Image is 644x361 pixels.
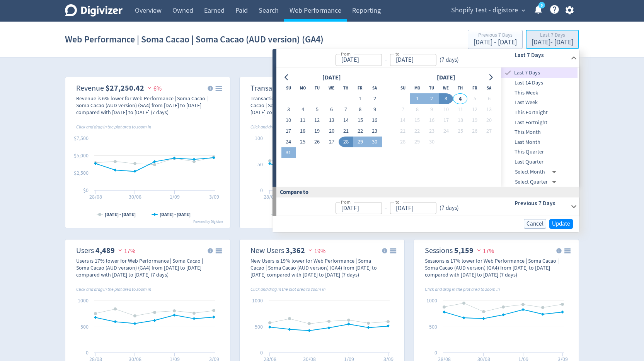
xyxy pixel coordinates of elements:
text: 30/08 [129,193,141,200]
button: Go to previous month [281,72,293,83]
button: 10 [281,115,296,126]
span: Last Month [501,138,578,147]
button: 14 [339,115,353,126]
button: 19 [310,126,324,137]
th: Sunday [396,83,410,93]
button: 18 [453,115,467,126]
svg: Transactions 338 10% [243,80,401,225]
div: Transactions is 10% lower for Web Performance | Soma Cacao | Soma Cacao (AUD version) (GA4) from ... [250,95,384,116]
strong: 3,362 [286,245,305,256]
th: Wednesday [324,83,339,93]
i: Click and drag in the plot area to zoom in [425,286,500,292]
button: Cancel [524,219,546,229]
button: 23 [424,126,439,137]
button: 24 [439,126,453,137]
text: 28/08 [264,193,276,200]
label: to [395,51,400,57]
text: 0 [86,349,89,356]
button: 24 [281,137,296,147]
button: 27 [482,126,496,137]
i: Click and drag in the plot area to zoom in [76,124,151,130]
button: 15 [410,115,424,126]
button: 17 [281,126,296,137]
button: 9 [424,104,439,115]
text: 500 [255,323,263,330]
label: to [395,199,400,205]
div: - [382,56,390,64]
span: Cancel [526,221,543,227]
div: [DATE] - [DATE] [532,39,573,46]
nav: presets [501,67,578,187]
label: from [341,199,351,205]
text: 0 [260,187,263,194]
button: 4 [296,104,310,115]
div: Last Quarter [501,157,578,167]
button: 13 [482,104,496,115]
button: 31 [281,147,296,158]
i: Click and drag in the plot area to zoom in [250,124,325,130]
text: [DATE] - [DATE] [105,211,136,218]
button: 22 [353,126,367,137]
div: Last Week [501,98,578,108]
text: 1000 [78,297,89,304]
button: 16 [368,115,382,126]
button: 26 [310,137,324,147]
h1: Web Performance | Soma Cacao | Soma Cacao (AUD version) (GA4) [65,27,324,52]
button: 22 [410,126,424,137]
th: Friday [353,83,367,93]
button: 3 [439,93,453,104]
span: 17% [116,247,135,255]
span: Shopify Test - digistore [451,4,518,17]
text: $0 [83,187,89,194]
div: ( 7 days ) [436,204,459,213]
i: Click and drag in the plot area to zoom in [76,286,151,292]
button: 10 [439,104,453,115]
th: Tuesday [424,83,439,93]
strong: 5,159 [454,245,474,256]
button: 1 [353,93,367,104]
button: 18 [296,126,310,137]
th: Friday [467,83,482,93]
button: 27 [324,137,339,147]
h6: Last 7 Days [515,51,567,60]
th: Monday [410,83,424,93]
div: Last 7 Days [501,67,578,78]
a: 5 [538,2,545,8]
button: 14 [396,115,410,126]
th: Thursday [453,83,467,93]
div: Previous 7 Days [474,32,517,39]
div: Last Month [501,137,578,147]
dt: Revenue [76,83,104,93]
div: [DATE] - [DATE] [474,39,517,46]
button: 7 [339,104,353,115]
button: 6 [324,104,339,115]
button: 12 [467,104,482,115]
dt: Transactions [250,83,292,93]
button: 5 [467,93,482,104]
button: Previous 7 Days[DATE] - [DATE] [468,30,523,49]
h6: Previous 7 Days [515,199,567,208]
button: 3 [281,104,296,115]
img: negative-performance.svg [116,247,124,253]
text: 1/09 [170,193,180,200]
div: This Quarter [501,147,578,157]
button: Update [549,219,573,229]
text: $5,000 [74,152,89,159]
div: This Fortnight [501,108,578,118]
button: 5 [310,104,324,115]
text: 1000 [426,297,437,304]
text: 5 [541,3,543,8]
dt: Users [76,246,94,255]
div: ( 7 days ) [436,56,462,64]
button: 21 [396,126,410,137]
text: $2,500 [74,169,89,176]
i: Click and drag in the plot area to zoom in [250,286,325,292]
button: 8 [353,104,367,115]
th: Monday [296,83,310,93]
div: Select Quarter [515,177,559,187]
button: 30 [368,137,382,147]
th: Tuesday [310,83,324,93]
span: This Fortnight [501,108,578,117]
div: Last 7 Days [532,32,573,39]
button: 20 [324,126,339,137]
